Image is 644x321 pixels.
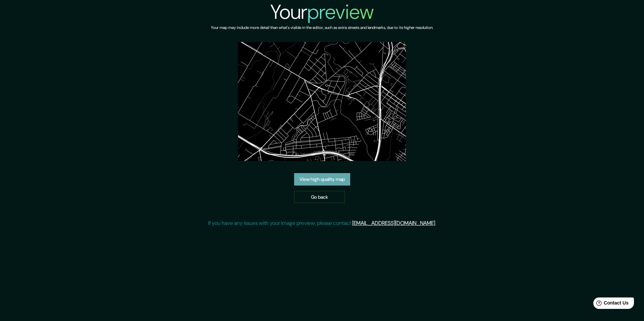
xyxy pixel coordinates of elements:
a: Go back [294,191,345,203]
h6: Your map may include more detail than what's visible in the editor, such as extra streets and lan... [211,24,433,31]
a: View high quality map [294,173,350,186]
iframe: Help widget launcher [584,295,637,314]
a: [EMAIL_ADDRESS][DOMAIN_NAME] [352,219,435,227]
img: created-map-preview [238,42,406,161]
p: If you have any issues with your image preview, please contact . [208,219,436,227]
